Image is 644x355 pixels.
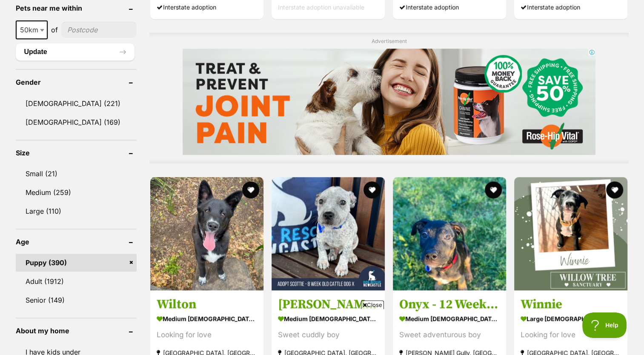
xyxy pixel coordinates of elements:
header: Age [16,238,137,246]
div: Interstate adoption [399,1,500,13]
header: Pets near me within [16,4,137,12]
input: postcode [61,22,137,38]
button: Update [16,43,135,60]
span: of [51,25,58,35]
a: Small (21) [16,165,137,183]
img: Scottie - 8 Week Old Cattle Dog X - Australian Cattle Dog [272,177,385,290]
a: Puppy (390) [16,254,137,272]
a: Large (110) [16,202,137,220]
header: Size [16,149,137,157]
header: Gender [16,78,137,86]
iframe: Help Scout Beacon - Open [582,312,627,338]
button: favourite [364,181,381,198]
h3: Wilton [157,297,257,313]
h3: Onyx - 12 Week Old Staffy X [399,297,500,313]
button: favourite [242,181,259,198]
a: Adult (1912) [16,272,137,290]
strong: large [DEMOGRAPHIC_DATA] Dog [521,313,621,325]
a: Senior (149) [16,291,137,309]
iframe: Advertisement [183,49,595,155]
strong: medium [DEMOGRAPHIC_DATA] Dog [157,313,257,325]
span: Interstate adoption unavailable [278,3,364,11]
div: Advertisement [149,33,628,163]
img: consumer-privacy-logo.png [1,1,8,8]
div: Interstate adoption [157,1,257,13]
h3: [PERSON_NAME] - 8 Week Old Cattle Dog X [278,297,378,313]
img: Onyx - 12 Week Old Staffy X - American Staffordshire Terrier Dog [393,177,506,290]
button: favourite [607,181,624,198]
img: Winnie - Irish Wolfhound Dog [514,177,627,290]
span: 50km [16,20,48,39]
header: About my home [16,327,137,335]
h3: Winnie [521,297,621,313]
div: Looking for love [157,329,257,341]
span: 50km [17,24,47,36]
span: Close [361,301,384,309]
div: Looking for love [521,329,621,341]
a: [DEMOGRAPHIC_DATA] (169) [16,113,137,131]
button: favourite [485,181,502,198]
a: Medium (259) [16,183,137,201]
div: Interstate adoption [521,1,621,13]
img: Wilton - Mixed breed Dog [150,177,263,290]
a: [DEMOGRAPHIC_DATA] (221) [16,94,137,112]
iframe: Advertisement [167,312,477,351]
